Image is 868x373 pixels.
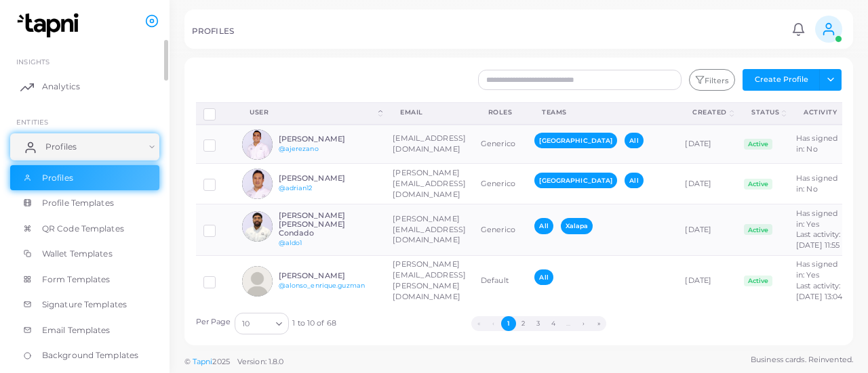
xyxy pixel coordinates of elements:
[235,313,289,334] div: Search for option
[692,108,727,117] div: Created
[796,209,837,229] span: Has signed in: Yes
[279,145,319,152] a: @ajerezano
[677,204,736,256] td: [DATE]
[473,164,528,204] td: Generico
[10,317,159,343] a: Email Templates
[242,169,273,199] img: avatar
[42,248,113,260] span: Wallet Templates
[561,218,593,234] span: Xalapa
[16,58,50,66] span: INSIGHTS
[531,316,546,331] button: Go to page 3
[534,133,617,148] span: [GEOGRAPHIC_DATA]
[45,141,77,153] span: Profiles
[12,13,87,38] img: logo
[196,317,231,328] label: Per Page
[242,317,250,331] span: 10
[385,125,473,164] td: [EMAIL_ADDRESS][DOMAIN_NAME]
[534,218,553,234] span: All
[242,211,273,242] img: avatar
[10,267,159,292] a: Form Templates
[250,108,376,117] div: User
[473,125,528,164] td: Generico
[279,282,365,289] a: @alonso_enrique.guzman
[796,259,837,280] span: Has signed in: Yes
[744,276,772,286] span: Active
[625,133,643,148] span: All
[237,357,284,366] span: Version: 1.8.0
[10,133,159,160] a: Profiles
[385,204,473,256] td: [PERSON_NAME][EMAIL_ADDRESS][DOMAIN_NAME]
[279,184,313,192] a: @adrian12
[42,273,111,286] span: Form Templates
[279,271,378,280] h6: [PERSON_NAME]
[292,318,336,329] span: 1 to 10 of 68
[42,223,124,235] span: QR Code Templates
[279,211,378,238] h6: [PERSON_NAME] [PERSON_NAME] Condado
[744,179,772,190] span: Active
[804,108,837,117] div: activity
[751,354,853,366] span: Business cards. Reinvented.
[193,357,213,366] a: Tapni
[534,173,617,188] span: [GEOGRAPHIC_DATA]
[242,129,273,160] img: avatar
[184,356,283,368] span: ©
[796,281,842,301] span: Last activity: [DATE] 13:04
[196,102,235,125] th: Row-selection
[279,135,378,144] h6: [PERSON_NAME]
[625,173,643,188] span: All
[751,108,779,117] div: Status
[10,73,159,100] a: Analytics
[385,164,473,204] td: [PERSON_NAME][EMAIL_ADDRESS][DOMAIN_NAME]
[42,81,80,93] span: Analytics
[744,224,772,235] span: Active
[501,316,516,331] button: Go to page 1
[796,173,837,194] span: Has signed in: No
[10,292,159,317] a: Signature Templates
[10,343,159,368] a: Background Templates
[212,356,229,368] span: 2025
[576,316,591,331] button: Go to next page
[16,118,48,126] span: ENTITIES
[546,316,561,331] button: Go to page 4
[534,269,553,285] span: All
[473,204,528,256] td: Generico
[42,197,114,209] span: Profile Templates
[42,349,138,361] span: Background Templates
[42,324,111,336] span: Email Templates
[10,190,159,216] a: Profile Templates
[743,69,820,91] button: Create Profile
[689,69,735,91] button: Filters
[192,26,234,36] h5: PROFILES
[42,172,73,184] span: Profiles
[385,255,473,307] td: [PERSON_NAME][EMAIL_ADDRESS][PERSON_NAME][DOMAIN_NAME]
[10,216,159,242] a: QR Code Templates
[242,266,273,297] img: avatar
[516,316,531,331] button: Go to page 2
[336,316,741,331] ul: Pagination
[400,108,458,117] div: Email
[251,316,271,331] input: Search for option
[10,165,159,191] a: Profiles
[796,133,837,154] span: Has signed in: No
[542,108,663,117] div: Teams
[796,229,841,250] span: Last activity: [DATE] 11:55
[677,255,736,307] td: [DATE]
[473,255,528,307] td: Default
[42,299,127,311] span: Signature Templates
[591,316,606,331] button: Go to last page
[677,125,736,164] td: [DATE]
[10,241,159,267] a: Wallet Templates
[744,139,772,150] span: Active
[279,239,302,246] a: @aldo1
[279,174,378,183] h6: [PERSON_NAME]
[677,164,736,204] td: [DATE]
[488,108,513,117] div: Roles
